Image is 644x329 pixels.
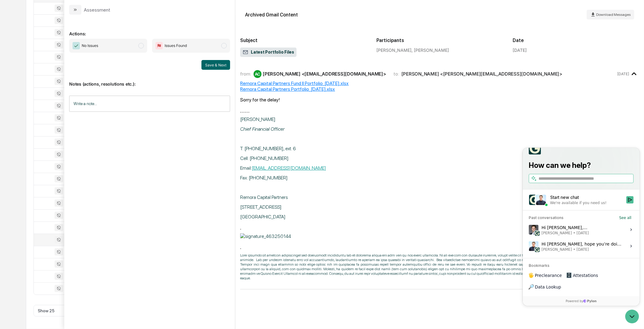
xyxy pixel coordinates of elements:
span: Attestations [50,125,76,131]
h2: Participants [376,37,503,43]
p: Notes (actions, resolutions etc.): [69,74,230,87]
div: [PERSON_NAME] <[PERSON_NAME][EMAIL_ADDRESS][DOMAIN_NAME]> [401,71,562,77]
h2: Date [513,37,639,43]
div: [DATE] [513,48,527,53]
span: Latest Portfolio Files [243,49,294,55]
span: Email: [240,165,326,171]
span: Remora Capital Partners [240,194,288,200]
span: Preclearance [12,125,39,131]
img: Checkmark [73,42,80,49]
button: See all [94,66,111,74]
div: 🖐️ [6,125,11,130]
span: from: [240,71,251,77]
a: [EMAIL_ADDRESS][DOMAIN_NAME] [252,165,326,171]
span: [DATE] [54,99,66,104]
button: Save & Next [201,60,230,70]
img: Mark Michael Astarita [6,77,16,87]
button: Download Messages [587,10,634,19]
span: [DATE] [54,83,66,88]
span: T: [PHONE_NUMBER], ext. 6 [240,146,296,151]
a: 🔎Data Lookup [4,134,41,145]
div: Past conversations [6,68,41,73]
span: No Issues [82,43,98,49]
span: [STREET_ADDRESS] [240,204,282,210]
button: Start new chat [104,48,111,56]
span: [GEOGRAPHIC_DATA] [240,214,286,220]
p: How can we help? [6,13,111,23]
span: Pylon [61,151,74,156]
img: 1746055101610-c473b297-6a78-478c-a979-82029cc54cd1 [12,83,17,88]
span: Issues Found [165,43,187,49]
a: 🖐️Preclearance [4,122,42,133]
iframe: Open customer support [624,309,641,325]
span: [PERSON_NAME] [19,83,49,88]
span: [PERSON_NAME] [240,116,276,122]
div: Assessment [84,7,110,13]
img: 8933085812038_c878075ebb4cc5468115_72.jpg [13,47,24,58]
iframe: Customer support window [523,148,640,306]
span: • [51,99,53,104]
img: 1746055101610-c473b297-6a78-478c-a979-82029cc54cd1 [12,100,17,104]
span: Fax: [PHONE_NUMBER] [240,175,288,181]
span: Cell: [PHONE_NUMBER] [240,155,289,161]
img: 1746055101610-c473b297-6a78-478c-a979-82029cc54cd1 [6,47,17,58]
h2: Subject [240,37,367,43]
span: Data Lookup [12,136,38,142]
img: Flag [155,42,163,49]
p: Actions: [69,24,230,36]
div: We're available if you need us! [27,53,84,58]
a: 🗄️Attestations [42,122,78,133]
div: AC [254,70,262,78]
div: Remora Capital Partners Portfolio_[DATE].xlsx [240,86,639,92]
img: signature_463250144 [240,233,291,239]
div: Sorry for the delay! [240,97,639,103]
span: Chief Financial Officer [240,126,284,132]
a: Powered byPylon [43,151,74,156]
span: Lore ipsumdo sit ametcon adipiscingel sed doeiusmodt incididuntu lab et dolorema aliqua eni adm v... [240,253,639,280]
div: Archived Gmail Content [245,12,298,18]
span: Download Messages [596,12,631,17]
div: Remora Capital Partners Fund II Portfolio_[DATE].xlsx [240,80,639,86]
span: [PERSON_NAME] [19,99,49,104]
span: to: [393,71,399,77]
div: [PERSON_NAME] <[EMAIL_ADDRESS][DOMAIN_NAME]> [263,71,386,77]
span: • [51,83,53,88]
time: Thursday, October 9, 2025 at 10:43:49 AM [617,72,629,76]
div: Start new chat [27,47,100,53]
div: [PERSON_NAME], [PERSON_NAME] [376,48,503,53]
img: Jack Rasmussen [6,94,16,103]
div: 🔎 [6,137,11,142]
div: 🗄️ [44,125,49,130]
